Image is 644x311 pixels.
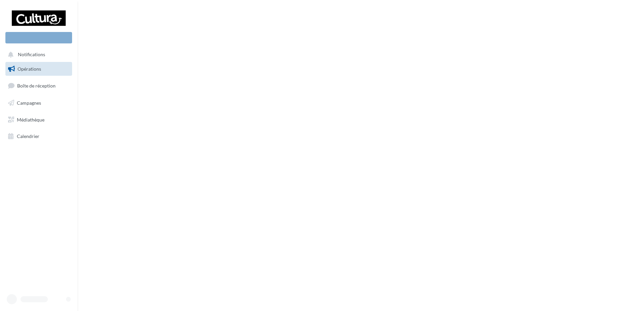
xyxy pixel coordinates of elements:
span: Boîte de réception [17,83,56,89]
a: Boîte de réception [4,78,73,93]
a: Campagnes [4,96,73,110]
a: Opérations [4,62,73,76]
a: Calendrier [4,129,73,143]
span: Calendrier [17,133,39,139]
span: Opérations [18,66,41,72]
div: Nouvelle campagne [5,32,72,43]
span: Campagnes [17,100,41,106]
span: Médiathèque [17,116,44,122]
span: Notifications [18,52,45,58]
a: Médiathèque [4,113,73,127]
